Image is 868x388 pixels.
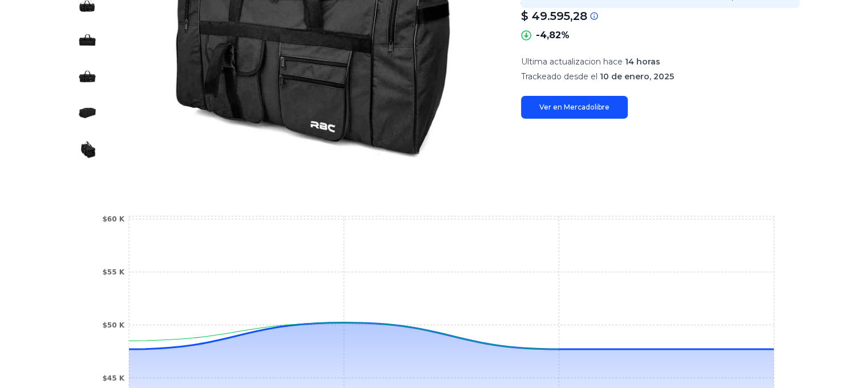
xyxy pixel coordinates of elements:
[102,268,124,276] tspan: $55 K
[102,321,124,329] tspan: $50 K
[521,8,587,24] p: $ 49.595,28
[600,71,674,82] span: 10 de enero, 2025
[521,96,628,119] a: Ver en Mercadolibre
[78,31,96,49] img: Bolso Viaje Grande 27 Deportivo Urbano Bolsillo Reforzado
[521,71,597,82] span: Trackeado desde el
[536,29,570,42] p: -4,82%
[78,104,96,122] img: Bolso Viaje Grande 27 Deportivo Urbano Bolsillo Reforzado
[78,140,96,159] img: Bolso Viaje Grande 27 Deportivo Urbano Bolsillo Reforzado
[521,56,623,67] span: Ultima actualizacion hace
[102,215,124,223] tspan: $60 K
[78,67,96,86] img: Bolso Viaje Grande 27 Deportivo Urbano Bolsillo Reforzado
[625,56,660,67] span: 14 horas
[102,374,124,382] tspan: $45 K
